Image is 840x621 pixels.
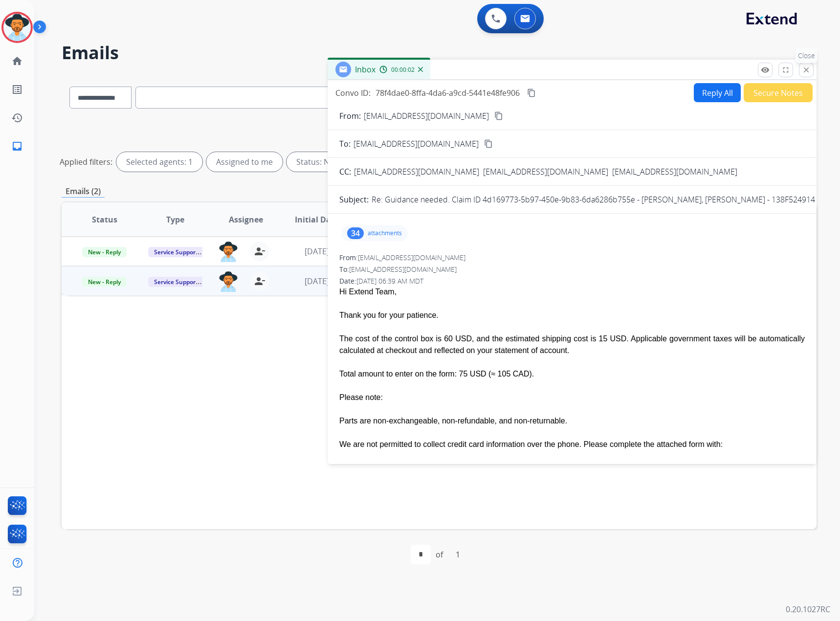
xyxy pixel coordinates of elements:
[11,55,23,67] mat-icon: home
[62,43,817,63] h2: Emails
[295,214,339,225] span: Initial Date
[339,166,351,177] p: CC:
[148,247,204,257] span: Service Support
[339,368,805,380] div: Total amount to enter on the form: 75 USD (≈ 105 CAD).
[3,14,31,41] img: avatar
[11,84,23,95] mat-icon: list_alt
[376,88,520,98] span: 78f4dae0-8ffa-4da6-a9cd-5441e48fe906
[339,110,361,122] p: From:
[786,603,830,615] p: 0.20.1027RC
[744,83,813,102] button: Secure Notes
[799,63,814,77] button: Close
[391,66,415,74] span: 00:00:02
[339,310,805,321] div: Thank you for your patience.
[254,275,265,287] mat-icon: person_remove
[339,276,805,286] div: Date:
[796,48,818,63] p: Close
[339,439,805,450] div: We are not permitted to collect credit card information over the phone. Please complete the attac...
[254,245,265,257] mat-icon: person_remove
[354,166,479,177] span: [EMAIL_ADDRESS][DOMAIN_NAME]
[305,276,329,287] span: [DATE]
[527,89,536,97] mat-icon: content_copy
[349,265,457,274] span: [EMAIL_ADDRESS][DOMAIN_NAME]
[368,229,402,237] p: attachments
[11,112,23,124] mat-icon: history
[364,110,489,122] p: [EMAIL_ADDRESS][DOMAIN_NAME]
[92,214,117,225] span: Status
[802,66,811,74] mat-icon: close
[612,166,737,177] span: [EMAIL_ADDRESS][DOMAIN_NAME]
[335,87,371,99] p: Convo ID:
[219,242,238,262] img: agent-avatar
[287,152,390,172] div: Status: New - Initial
[339,253,805,263] div: From:
[229,214,263,225] span: Assignee
[219,271,238,292] img: agent-avatar
[761,66,770,74] mat-icon: remove_red_eye
[356,276,423,286] span: [DATE] 06:39 AM MDT
[339,286,805,298] div: Hi Extend Team,
[148,277,204,287] span: Service Support
[483,166,608,177] span: [EMAIL_ADDRESS][DOMAIN_NAME]
[339,392,805,403] div: Please note:
[11,140,23,152] mat-icon: inbox
[339,194,369,205] p: Subject:
[339,462,805,474] div: The payor's full information, with check marks on the preferred card type and currency
[347,227,364,239] div: 34
[116,152,202,172] div: Selected agents: 1
[339,265,805,274] div: To:
[358,253,465,262] span: [EMAIL_ADDRESS][DOMAIN_NAME]
[339,415,805,427] div: Parts are non-exchangeable, non-refundable, and non-returnable.
[305,246,329,257] span: [DATE]
[60,156,112,168] p: Applied filters:
[448,545,468,564] div: 1
[436,549,443,560] div: of
[82,277,127,287] span: New - Reply
[166,214,184,225] span: Type
[494,111,503,120] mat-icon: content_copy
[339,333,805,356] div: The cost of the control box is 60 USD, and the estimated shipping cost is 15 USD. Applicable gove...
[781,66,790,74] mat-icon: fullscreen
[62,185,105,198] p: Emails (2)
[355,64,376,75] span: Inbox
[339,138,351,150] p: To:
[694,83,741,102] button: Reply All
[484,139,493,148] mat-icon: content_copy
[354,138,479,150] span: [EMAIL_ADDRESS][DOMAIN_NAME]
[206,152,283,172] div: Assigned to me
[82,247,127,257] span: New - Reply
